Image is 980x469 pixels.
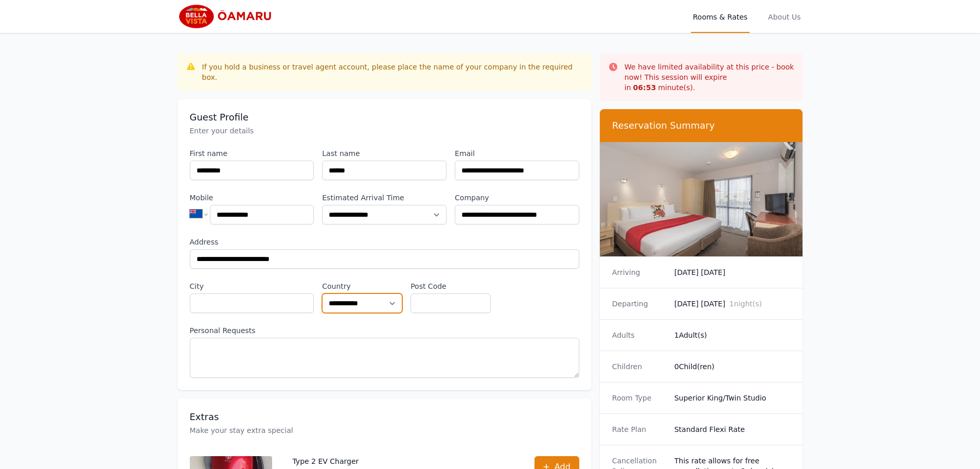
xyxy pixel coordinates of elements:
[455,193,579,203] label: Company
[600,142,803,256] img: Superior King/Twin Studio
[190,281,314,291] label: City
[293,456,368,466] p: Type 2 EV Charger
[322,281,402,291] label: Country
[190,237,579,247] label: Address
[612,393,666,403] dt: Room Type
[322,148,447,159] label: Last name
[190,148,314,159] label: First name
[729,300,762,308] span: 1 night(s)
[177,4,276,29] img: Bella Vista Oamaru
[674,424,791,435] dd: Standard Flexi Rate
[612,299,666,309] dt: Departing
[202,62,583,82] div: If you hold a business or travel agent account, please place the name of your company in the requ...
[674,393,791,403] dd: Superior King/Twin Studio
[190,425,579,436] p: Make your stay extra special
[411,281,491,291] label: Post Code
[190,193,314,203] label: Mobile
[612,330,666,340] dt: Adults
[612,424,666,435] dt: Rate Plan
[612,119,791,132] h3: Reservation Summary
[674,361,791,372] dd: 0 Child(ren)
[190,325,579,336] label: Personal Requests
[455,148,579,159] label: Email
[674,299,791,309] dd: [DATE] [DATE]
[612,361,666,372] dt: Children
[322,193,447,203] label: Estimated Arrival Time
[625,62,795,93] p: We have limited availability at this price - book now! This session will expire in minute(s).
[674,330,791,340] dd: 1 Adult(s)
[190,126,579,136] p: Enter your details
[190,411,579,423] h3: Extras
[674,267,791,277] dd: [DATE] [DATE]
[612,267,666,277] dt: Arriving
[190,111,579,124] h3: Guest Profile
[633,83,656,92] strong: 06 : 53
